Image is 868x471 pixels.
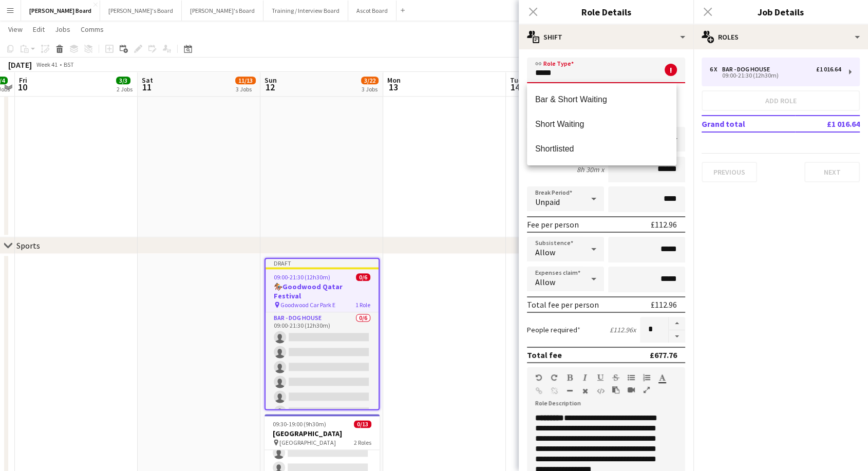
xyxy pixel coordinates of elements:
[77,23,108,36] a: Comms
[651,299,677,310] div: £112.96
[116,77,130,84] span: 3/3
[263,1,348,21] button: Training / Interview Board
[535,277,555,287] span: Allow
[265,76,277,85] span: Sun
[19,76,27,85] span: Fri
[535,247,555,257] span: Allow
[354,439,371,446] span: 2 Roles
[387,76,401,85] span: Mon
[795,116,860,132] td: £1 016.64
[651,219,677,230] div: £112.96
[8,60,32,70] div: [DATE]
[722,66,774,73] div: BAR - DOG HOUSE
[702,116,795,132] td: Grand total
[348,1,397,21] button: Ascot Board
[273,420,326,428] span: 09:30-19:00 (9h30m)
[263,81,277,93] span: 12
[265,258,380,410] app-job-card: Draft09:00-21:30 (12h30m)0/6🏇🏼Goodwood Qatar Festival Goodwood Car Park E1 RoleBAR - DOG HOUSE0/6...
[535,95,668,104] span: Bar & Short Waiting
[386,81,401,93] span: 13
[508,81,522,93] span: 14
[577,165,604,174] div: 8h 30m x
[356,273,370,281] span: 0/6
[17,81,27,93] span: 10
[628,386,635,394] button: Insert video
[8,25,23,34] span: View
[354,420,371,428] span: 0/13
[669,317,685,330] button: Increase
[535,144,668,154] span: Shortlisted
[710,66,722,73] div: 6 x
[510,76,522,85] span: Tue
[710,73,841,78] div: 09:00-21:30 (12h30m)
[142,76,153,85] span: Sat
[597,387,604,395] button: HTML Code
[362,85,378,93] div: 3 Jobs
[100,1,182,21] button: [PERSON_NAME]'s Board
[361,77,379,84] span: 3/22
[21,1,100,21] button: [PERSON_NAME] Board
[628,373,635,382] button: Unordered List
[274,273,330,281] span: 09:00-21:30 (12h30m)
[693,5,868,18] h3: Job Details
[29,23,49,36] a: Edit
[581,373,589,382] button: Italic
[34,61,60,68] span: Week 41
[566,373,573,382] button: Bold
[527,219,579,230] div: Fee per person
[4,23,27,36] a: View
[236,85,255,93] div: 3 Jobs
[182,1,263,21] button: [PERSON_NAME]'s Board
[535,373,542,382] button: Undo
[81,25,104,34] span: Comms
[117,85,133,93] div: 2 Jobs
[669,330,685,343] button: Decrease
[535,119,668,129] span: Short Waiting
[51,23,74,36] a: Jobs
[265,429,380,438] h3: [GEOGRAPHIC_DATA]
[527,325,580,334] label: People required
[527,299,599,310] div: Total fee per person
[140,81,153,93] span: 11
[551,373,558,382] button: Redo
[33,25,45,34] span: Edit
[658,373,666,382] button: Text Color
[643,386,650,394] button: Fullscreen
[355,301,370,309] span: 1 Role
[535,197,560,207] span: Unpaid
[693,25,868,49] div: Roles
[816,66,841,73] div: £1 016.64
[612,386,619,394] button: Paste as plain text
[55,25,70,34] span: Jobs
[612,373,619,382] button: Strikethrough
[235,77,256,84] span: 11/13
[650,350,677,360] div: £677.76
[610,325,636,334] div: £112.96 x
[643,373,650,382] button: Ordered List
[64,61,74,68] div: BST
[280,301,335,309] span: Goodwood Car Park E
[597,373,604,382] button: Underline
[266,282,379,300] h3: 🏇🏼Goodwood Qatar Festival
[266,312,379,422] app-card-role: BAR - DOG HOUSE0/609:00-21:30 (12h30m)
[566,387,573,395] button: Horizontal Line
[581,387,589,395] button: Clear Formatting
[519,25,693,49] div: Shift
[519,5,693,18] h3: Role Details
[16,240,40,251] div: Sports
[527,350,562,360] div: Total fee
[266,259,379,267] div: Draft
[279,439,336,446] span: [GEOGRAPHIC_DATA]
